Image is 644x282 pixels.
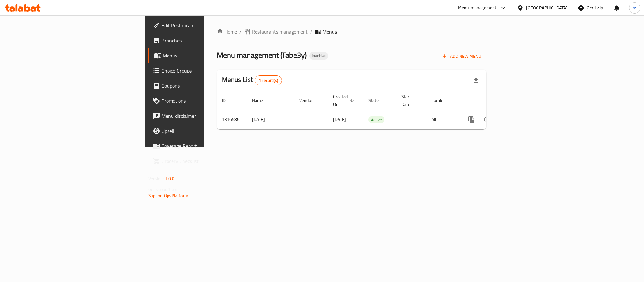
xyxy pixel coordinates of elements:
[252,28,308,35] span: Restaurants management
[459,91,529,110] th: Actions
[162,112,248,120] span: Menu disclaimer
[148,48,253,63] a: Menus
[469,73,484,88] div: Export file
[310,28,312,35] li: /
[162,22,248,29] span: Edit Restaurant
[162,67,248,74] span: Choice Groups
[148,154,253,169] a: Grocery Checklist
[163,52,248,59] span: Menus
[148,123,253,138] a: Upsell
[222,75,282,85] h2: Menus List
[396,110,427,129] td: -
[162,157,248,165] span: Grocery Checklist
[162,82,248,89] span: Coupons
[148,108,253,123] a: Menu disclaimer
[526,4,568,11] div: [GEOGRAPHIC_DATA]
[148,18,253,33] a: Edit Restaurant
[252,97,271,104] span: Name
[222,97,234,104] span: ID
[443,52,481,60] span: Add New Menu
[162,127,248,135] span: Upsell
[247,110,294,129] td: [DATE]
[368,97,389,104] span: Status
[322,28,337,35] span: Menus
[162,97,248,105] span: Promotions
[299,97,321,104] span: Vendor
[148,185,177,193] span: Get support on:
[165,175,174,183] span: 1.0.0
[255,78,282,84] span: 1 record(s)
[633,4,636,11] span: m
[333,93,356,108] span: Created On
[333,115,346,123] span: [DATE]
[368,116,384,123] span: Active
[309,53,328,58] span: Inactive
[458,4,497,12] div: Menu-management
[217,48,307,62] span: Menu management ( Tabe3y )
[148,63,253,78] a: Choice Groups
[309,52,328,60] div: Inactive
[148,175,164,183] span: Version:
[217,28,486,35] nav: breadcrumb
[244,28,308,35] a: Restaurants management
[162,142,248,150] span: Coverage Report
[148,138,253,154] a: Coverage Report
[479,112,494,127] button: Change Status
[432,97,451,104] span: Locale
[401,93,419,108] span: Start Date
[148,33,253,48] a: Branches
[217,91,529,129] table: enhanced table
[427,110,459,129] td: All
[148,93,253,108] a: Promotions
[255,75,282,85] div: Total records count
[148,192,188,200] a: Support.OpsPlatform
[148,78,253,93] a: Coupons
[162,37,248,44] span: Branches
[438,51,486,62] button: Add New Menu
[464,112,479,127] button: more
